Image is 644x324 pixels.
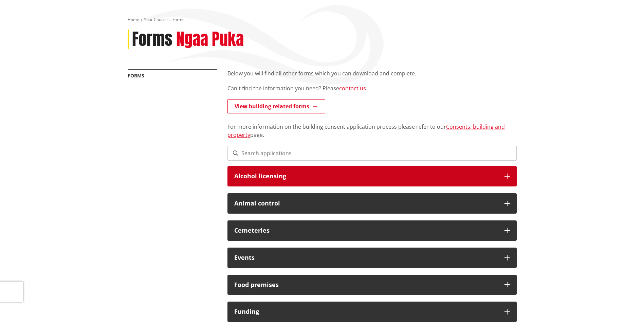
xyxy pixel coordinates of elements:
[227,114,517,139] p: For more information on the building consent application process please refer to our page.
[234,282,498,288] h3: Food premises
[227,146,517,161] input: Search applications
[613,295,637,320] iframe: Messenger Launcher
[176,30,244,49] h2: Ngaa Puka
[339,85,366,92] a: contact us
[227,84,517,92] p: Can't find the information you need? Please .
[234,200,498,207] h3: Animal control
[234,308,498,315] h3: Funding
[227,99,325,113] a: View building related forms
[172,17,184,22] span: Forms
[132,30,172,49] h1: Forms
[227,69,517,77] p: Below you will find all other forms which you can download and complete.
[128,72,144,79] a: Forms
[234,254,498,261] h3: Events
[234,173,498,180] h3: Alcohol licensing
[128,17,517,23] nav: breadcrumb
[234,227,498,234] h3: Cemeteries
[144,17,168,22] a: Your Council
[227,123,505,139] a: Consents, building and property
[128,17,139,22] a: Home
